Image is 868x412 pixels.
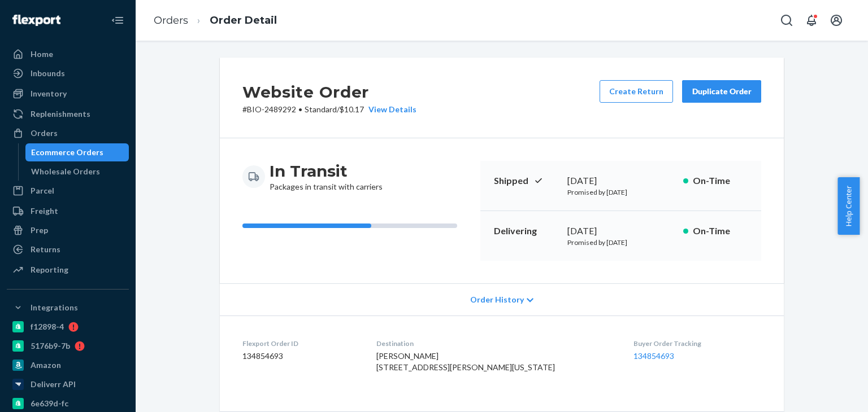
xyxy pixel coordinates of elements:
[7,45,129,63] a: Home
[31,68,65,79] div: Inbounds
[25,163,129,181] a: Wholesale Orders
[31,379,76,390] div: Deliverr API
[494,174,558,187] p: Shipped
[7,299,129,317] button: Integrations
[775,9,798,32] button: Open Search Box
[31,340,70,352] div: 5176b9-7b
[7,182,129,200] a: Parcel
[7,356,129,374] a: Amazon
[494,225,558,238] p: Delivering
[567,225,674,238] div: [DATE]
[692,86,752,97] div: Duplicate Order
[154,14,188,27] a: Orders
[567,174,674,187] div: [DATE]
[305,104,337,114] span: Standard
[31,49,53,60] div: Home
[31,360,61,371] div: Amazon
[800,9,823,32] button: Open notifications
[7,105,129,123] a: Replenishments
[693,174,748,187] p: On-Time
[376,351,555,372] span: [PERSON_NAME] [STREET_ADDRESS][PERSON_NAME][US_STATE]
[242,350,358,362] dd: 134854693
[31,225,48,236] div: Prep
[106,9,129,32] button: Close Navigation
[633,339,761,348] dt: Buyer Order Tracking
[31,147,103,158] div: Ecommerce Orders
[242,104,416,115] p: # BIO-2489292 / $10.17
[31,108,90,120] div: Replenishments
[31,244,60,255] div: Returns
[7,64,129,82] a: Inbounds
[210,14,277,27] a: Order Detail
[567,238,674,247] p: Promised by [DATE]
[567,187,674,197] p: Promised by [DATE]
[7,221,129,239] a: Prep
[7,375,129,393] a: Deliverr API
[633,351,674,361] a: 134854693
[31,166,100,177] div: Wholesale Orders
[7,261,129,279] a: Reporting
[825,9,848,32] button: Open account menu
[693,225,748,238] p: On-Time
[31,185,54,196] div: Parcel
[31,264,68,275] div: Reporting
[7,85,129,103] a: Inventory
[145,4,286,37] ol: breadcrumbs
[25,143,129,161] a: Ecommerce Orders
[796,378,857,406] iframe: Opens a widget where you can chat to one of our agents
[31,205,58,217] div: Freight
[7,202,129,220] a: Freight
[31,88,67,99] div: Inventory
[12,15,60,26] img: Flexport logo
[470,294,524,305] span: Order History
[7,240,129,258] a: Returns
[376,339,615,348] dt: Destination
[31,398,68,409] div: 6e639d-fc
[270,161,383,181] h3: In Transit
[31,302,78,313] div: Integrations
[364,104,416,115] button: View Details
[7,337,129,355] a: 5176b9-7b
[837,177,860,235] button: Help Center
[242,339,358,348] dt: Flexport Order ID
[242,80,416,104] h2: Website Order
[31,321,64,332] div: f12898-4
[600,80,673,103] button: Create Return
[298,104,302,114] span: •
[682,80,761,103] button: Duplicate Order
[7,318,129,336] a: f12898-4
[7,124,129,142] a: Orders
[270,161,383,192] div: Packages in transit with carriers
[31,128,58,139] div: Orders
